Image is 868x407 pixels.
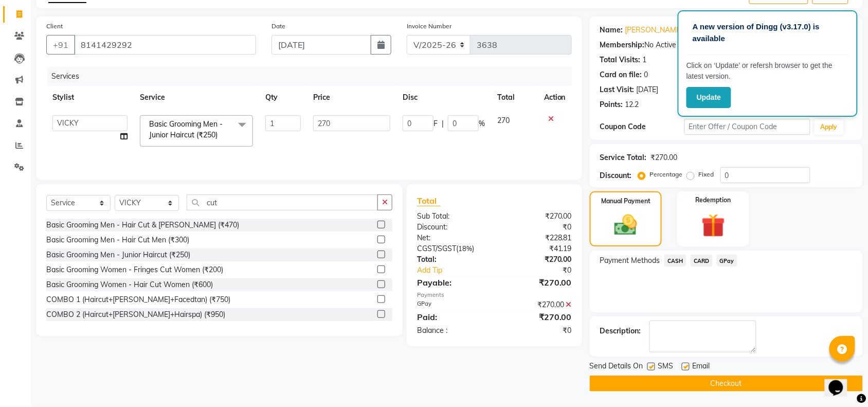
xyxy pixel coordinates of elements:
[694,211,733,240] img: _gift.svg
[409,222,495,233] div: Discount:
[46,35,75,55] button: +91
[458,244,472,253] span: 18%
[442,118,444,129] span: |
[691,255,713,267] span: CARD
[600,25,623,36] div: Name:
[699,170,714,179] label: Fixed
[644,69,648,80] div: 0
[307,86,396,109] th: Price
[494,222,580,233] div: ₹0
[409,211,495,222] div: Sub Total:
[491,86,538,109] th: Total
[187,194,378,210] input: Search or Scan
[600,152,647,163] div: Service Total:
[600,40,853,50] div: No Active Membership
[417,196,441,206] span: Total
[686,60,849,82] p: Click on ‘Update’ or refersh browser to get the latest version.
[600,326,641,337] div: Description:
[590,376,863,392] button: Checkout
[637,84,659,95] div: [DATE]
[46,294,230,305] div: COMBO 1 (Haircut+[PERSON_NAME]+Facedtan) (₹750)
[600,69,642,80] div: Card on file:
[717,255,738,267] span: GPay
[46,220,239,231] div: Basic Grooming Men - Hair Cut & [PERSON_NAME] (₹470)
[409,311,495,323] div: Paid:
[684,119,810,135] input: Enter Offer / Coupon Code
[409,299,495,310] div: GPay
[218,130,222,139] a: x
[74,35,256,55] input: Search by Name/Mobile/Email/Code
[494,311,580,323] div: ₹270.00
[433,118,438,129] span: F
[46,309,225,320] div: COMBO 2 (Haircut+[PERSON_NAME]+Hairspa) (₹950)
[538,86,572,109] th: Action
[693,21,843,44] p: A new version of Dingg (v3.17.0) is available
[600,121,684,132] div: Coupon Code
[494,254,580,265] div: ₹270.00
[601,197,650,206] label: Manual Payment
[409,265,509,276] a: Add Tip
[46,235,189,245] div: Basic Grooming Men - Hair Cut Men (₹300)
[409,325,495,336] div: Balance :
[46,250,190,260] div: Basic Grooming Men - Junior Haircut (₹250)
[600,40,645,50] div: Membership:
[494,276,580,289] div: ₹270.00
[651,152,678,163] div: ₹270.00
[607,212,644,238] img: _cash.svg
[46,279,213,290] div: Basic Grooming Women - Hair Cut Women (₹600)
[600,84,635,95] div: Last Visit:
[259,86,307,109] th: Qty
[417,244,456,253] span: CGST/SGST
[409,243,495,254] div: ( )
[409,233,495,243] div: Net:
[664,255,686,267] span: CASH
[650,170,683,179] label: Percentage
[643,55,647,65] div: 1
[149,119,223,139] span: Basic Grooming Men - Junior Haircut (₹250)
[46,86,134,109] th: Stylist
[272,22,285,31] label: Date
[409,254,495,265] div: Total:
[396,86,491,109] th: Disc
[409,276,495,289] div: Payable:
[825,366,858,397] iframe: chat widget
[658,361,674,374] span: SMS
[590,361,643,374] span: Send Details On
[494,243,580,254] div: ₹41.19
[417,291,572,299] div: Payments
[600,99,623,110] div: Points:
[479,118,485,129] span: %
[494,211,580,222] div: ₹270.00
[600,255,660,266] span: Payment Methods
[407,22,451,31] label: Invoice Number
[600,55,641,65] div: Total Visits:
[815,119,844,135] button: Apply
[494,233,580,243] div: ₹228.81
[693,361,710,374] span: Email
[494,299,580,310] div: ₹270.00
[509,265,580,276] div: ₹0
[625,99,639,110] div: 12.2
[497,116,510,125] span: 270
[696,196,731,205] label: Redemption
[47,67,580,86] div: Services
[46,264,223,275] div: Basic Grooming Women - Fringes Cut Women (₹200)
[494,325,580,336] div: ₹0
[46,22,63,31] label: Client
[600,170,632,181] div: Discount:
[625,25,683,36] a: [PERSON_NAME]
[686,87,731,108] button: Update
[134,86,259,109] th: Service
